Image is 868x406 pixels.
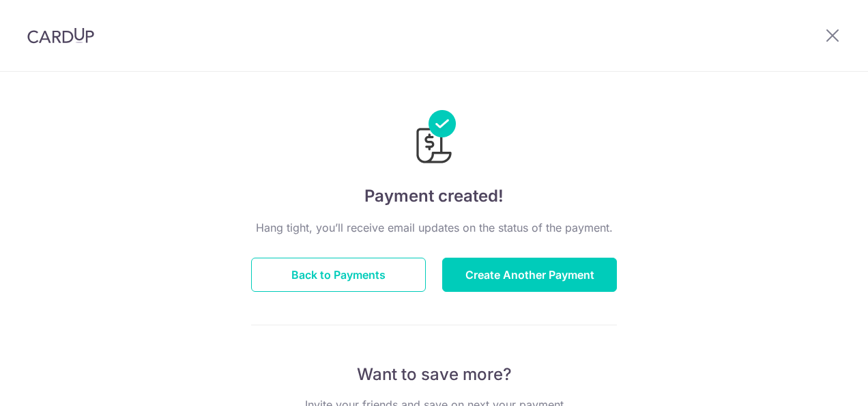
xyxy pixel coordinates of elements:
[251,364,617,385] p: Want to save more?
[251,258,426,292] button: Back to Payments
[27,27,94,44] img: CardUp
[251,219,617,236] p: Hang tight, you’ll receive email updates on the status of the payment.
[251,184,617,208] h4: Payment created!
[442,258,617,292] button: Create Another Payment
[412,110,456,167] img: Payments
